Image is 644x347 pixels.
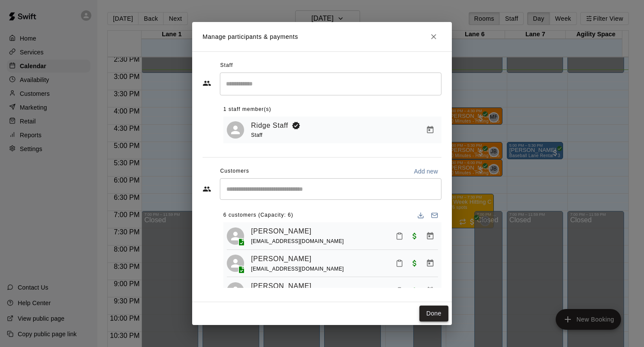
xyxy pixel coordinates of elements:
[422,122,438,138] button: Manage bookings & payment
[251,281,312,292] a: [PERSON_NAME]
[407,287,422,294] span: Paid with Card
[422,256,438,271] button: Manage bookings & payment
[223,208,293,222] span: 6 customers (Capacity: 6)
[422,228,438,244] button: Manage bookings & payment
[251,238,344,244] span: [EMAIL_ADDRESS][DOMAIN_NAME]
[392,284,407,298] button: Mark attendance
[251,253,312,265] a: [PERSON_NAME]
[419,306,448,322] button: Done
[410,164,441,178] button: Add new
[251,120,288,131] a: Ridge Staff
[227,255,244,272] div: Cameron Young
[407,259,422,266] span: Paid with Card
[227,227,244,245] div: Audrey Marett
[414,167,438,176] p: Add new
[392,229,407,243] button: Mark attendance
[422,283,438,299] button: Manage bookings & payment
[251,132,262,138] span: Staff
[220,178,441,200] div: Start typing to search customers...
[203,79,211,88] svg: Staff
[220,59,233,73] span: Staff
[203,32,298,41] p: Manage participants & payments
[426,29,441,44] button: Close
[251,266,344,272] span: [EMAIL_ADDRESS][DOMAIN_NAME]
[203,185,211,193] svg: Customers
[292,121,300,130] svg: Booking Owner
[407,232,422,239] span: Paid with Card
[227,282,244,300] div: Morgan Ridenour
[392,256,407,271] button: Mark attendance
[220,164,249,178] span: Customers
[220,73,441,95] div: Search staff
[428,208,441,222] button: Email participants
[414,208,428,222] button: Download list
[227,121,244,139] div: Ridge Staff
[251,226,312,237] a: [PERSON_NAME]
[223,103,271,117] span: 1 staff member(s)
